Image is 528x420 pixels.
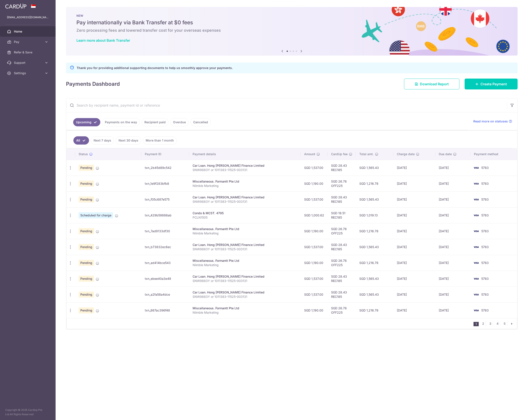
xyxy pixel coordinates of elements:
[301,302,328,318] td: SGD 1,190.00
[5,3,26,9] img: CardUp
[420,81,449,87] span: Download Report
[14,71,43,75] span: Settings
[193,184,297,188] p: Niimble Marketing
[472,292,480,297] img: Bank Card
[66,80,120,88] h4: Payments Dashboard
[79,307,94,313] span: Pending
[193,215,297,220] p: PCLN1505
[356,176,393,191] td: SGD 1,216.78
[79,152,88,156] span: Status
[356,207,393,223] td: SGD 1,019.13
[328,239,356,255] td: SGD 28.43 REC185
[328,223,356,239] td: SGD 26.78 OFF225
[142,118,168,126] a: Recipient paid
[79,228,94,234] span: Pending
[189,148,301,160] th: Payment details
[193,247,297,251] p: SNW9883Y or 1011383-11525-003131
[141,287,189,302] td: txn_a2fa58a4dce
[141,223,189,239] td: txn_7ad9133df30
[331,152,348,156] span: CardUp fee
[193,243,297,247] div: Car Loan. Hong [PERSON_NAME] Finance Limited
[193,259,297,263] div: Miscellaneous. Formantt Pte Ltd
[435,176,470,191] td: [DATE]
[480,321,486,326] a: 2
[481,277,489,280] span: 5783
[356,255,393,271] td: SGD 1,216.78
[301,271,328,287] td: SGD 1,537.00
[328,287,356,302] td: SGD 28.43 REC185
[481,198,489,201] span: 5783
[301,255,328,271] td: SGD 1,190.00
[481,229,489,233] span: 5783
[73,136,89,145] a: All
[465,79,518,89] a: Create Payment
[193,274,297,279] div: Car Loan. Hong [PERSON_NAME] Finance Limited
[439,152,452,156] span: Due date
[193,227,297,231] div: Miscellaneous. Formantt Pte Ltd
[79,244,94,250] span: Pending
[193,168,297,172] p: SNW9883Y or 1011383-11525-003131
[14,61,43,65] span: Support
[301,160,328,176] td: SGD 1,537.00
[356,223,393,239] td: SGD 1,216.78
[474,318,517,329] nav: pager
[393,176,435,191] td: [DATE]
[66,98,507,112] input: Search by recipient name, payment id or reference
[393,287,435,302] td: [DATE]
[393,191,435,207] td: [DATE]
[328,160,356,176] td: SGD 28.43 REC185
[301,287,328,302] td: SGD 1,537.00
[393,255,435,271] td: [DATE]
[472,197,480,202] img: Bank Card
[193,179,297,184] div: Miscellaneous. Formantt Pte Ltd
[435,271,470,287] td: [DATE]
[481,182,489,185] span: 5783
[79,181,94,187] span: Pending
[328,176,356,191] td: SGD 26.78 OFF225
[495,321,500,326] a: 4
[481,245,489,249] span: 5783
[393,223,435,239] td: [DATE]
[141,176,189,191] td: txn_1e9f283bfb8
[193,231,297,236] p: Niimble Marketing
[481,213,489,217] span: 5783
[79,165,94,171] span: Pending
[79,196,94,203] span: Pending
[472,260,480,265] img: Bank Card
[190,118,211,126] a: Cancelled
[502,321,507,326] a: 5
[76,38,130,43] a: Learn more about Bank Transfer
[193,195,297,199] div: Car Loan. Hong [PERSON_NAME] Finance Limited
[79,260,94,266] span: Pending
[481,293,489,296] span: 5783
[301,223,328,239] td: SGD 1,190.00
[435,207,470,223] td: [DATE]
[141,191,189,207] td: txn_f05c687e575
[328,271,356,287] td: SGD 28.43 REC185
[356,302,393,318] td: SGD 1,216.78
[193,263,297,267] p: Niimble Marketing
[193,295,297,299] p: SNW9883Y or 1011383-11525-003131
[76,28,507,33] h6: Zero processing fees and lowered transfer cost for your overseas expenses
[404,79,459,89] a: Download Report
[393,271,435,287] td: [DATE]
[472,308,480,313] img: Bank Card
[328,302,356,318] td: SGD 26.78 OFF225
[73,118,100,126] a: Upcoming
[472,213,480,218] img: Bank Card
[435,191,470,207] td: [DATE]
[435,255,470,271] td: [DATE]
[328,207,356,223] td: SGD 18.51 REC185
[76,19,507,26] h5: Pay internationally via Bank Transfer at $0 fees
[301,191,328,207] td: SGD 1,537.00
[77,65,233,71] p: Thank you for providing additional supporting documents to help us smoothly approve your payments.
[481,166,489,170] span: 5783
[193,199,297,204] p: SNW9883Y or 1011383-11525-003131
[141,207,189,223] td: txn_429b59886ab
[193,279,297,283] p: SNW9883Y or 1011383-11525-003131
[170,118,189,126] a: Overdue
[143,136,177,145] a: More than 1 month
[141,239,189,255] td: txn_b73832ec6ec
[474,322,479,326] li: 1
[14,40,43,44] span: Pay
